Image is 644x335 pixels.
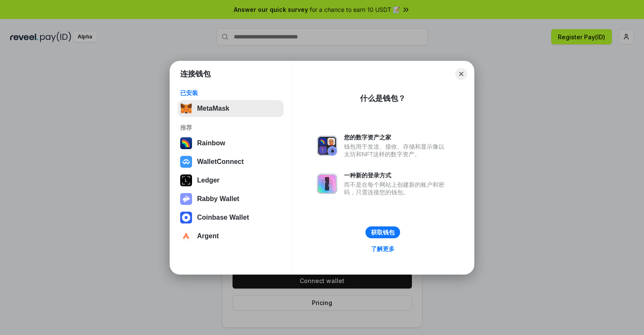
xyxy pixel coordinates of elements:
div: Ledger [197,177,219,184]
div: 已安装 [180,89,281,97]
div: 了解更多 [371,245,395,253]
a: 了解更多 [366,243,400,254]
button: Rainbow [178,135,284,152]
div: 一种新的登录方式 [344,172,449,179]
div: Rainbow [197,139,225,147]
button: Rabby Wallet [178,191,284,207]
div: MetaMask [197,105,229,112]
img: svg+xml,%3Csvg%20width%3D%2228%22%20height%3D%2228%22%20viewBox%3D%220%200%2028%2028%22%20fill%3D... [180,212,192,223]
div: 获取钱包 [371,229,395,236]
div: 钱包用于发送、接收、存储和显示像以太坊和NFT这样的数字资产。 [344,143,449,158]
button: Close [455,68,467,80]
div: 而不是在每个网站上创建新的账户和密码，只需连接您的钱包。 [344,181,449,196]
div: 您的数字资产之家 [344,133,449,141]
div: Rabby Wallet [197,195,239,203]
img: svg+xml,%3Csvg%20xmlns%3D%22http%3A%2F%2Fwww.w3.org%2F2000%2Fsvg%22%20width%3D%2228%22%20height%3... [180,174,192,186]
img: svg+xml,%3Csvg%20xmlns%3D%22http%3A%2F%2Fwww.w3.org%2F2000%2Fsvg%22%20fill%3D%22none%22%20viewBox... [180,193,192,205]
button: Argent [178,228,284,245]
div: WalletConnect [197,158,244,166]
img: svg+xml,%3Csvg%20width%3D%2228%22%20height%3D%2228%22%20viewBox%3D%220%200%2028%2028%22%20fill%3D... [180,230,192,242]
button: WalletConnect [178,153,284,170]
div: 什么是钱包？ [360,93,406,103]
div: Argent [197,232,219,240]
div: 推荐 [180,124,281,131]
button: Ledger [178,172,284,189]
div: Coinbase Wallet [197,214,249,221]
button: Coinbase Wallet [178,209,284,226]
button: 获取钱包 [365,226,400,238]
button: MetaMask [178,100,284,117]
h1: 连接钱包 [180,69,211,79]
img: svg+xml,%3Csvg%20xmlns%3D%22http%3A%2F%2Fwww.w3.org%2F2000%2Fsvg%22%20fill%3D%22none%22%20viewBox... [317,174,337,194]
img: svg+xml,%3Csvg%20fill%3D%22none%22%20height%3D%2233%22%20viewBox%3D%220%200%2035%2033%22%20width%... [180,103,192,114]
img: svg+xml,%3Csvg%20xmlns%3D%22http%3A%2F%2Fwww.w3.org%2F2000%2Fsvg%22%20fill%3D%22none%22%20viewBox... [317,136,337,156]
img: svg+xml,%3Csvg%20width%3D%2228%22%20height%3D%2228%22%20viewBox%3D%220%200%2028%2028%22%20fill%3D... [180,156,192,168]
img: svg+xml,%3Csvg%20width%3D%22120%22%20height%3D%22120%22%20viewBox%3D%220%200%20120%20120%22%20fil... [180,137,192,149]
